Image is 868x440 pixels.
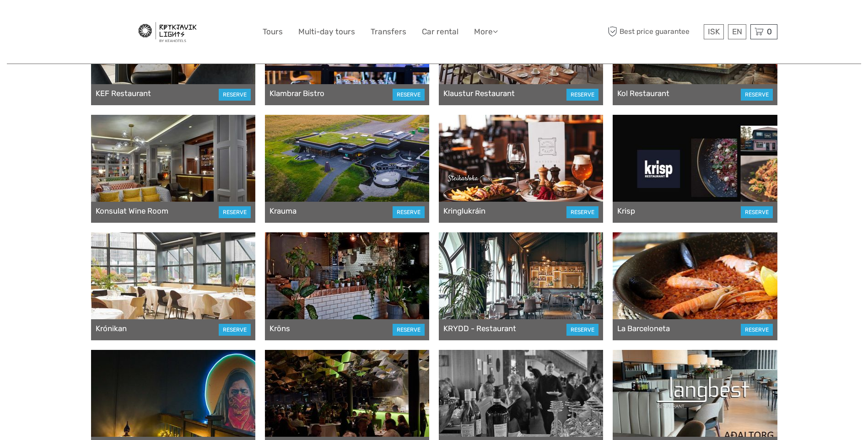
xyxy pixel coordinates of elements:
img: 101-176c781a-b593-4ce4-a17a-dea0efa8a601_logo_big.jpg [138,22,196,42]
a: KRYDD - Restaurant [443,324,516,333]
a: More [474,25,498,38]
a: RESERVE [566,324,598,336]
div: EN [728,24,746,39]
a: RESERVE [219,206,251,218]
button: Open LiveChat chat widget [105,14,116,25]
a: RESERVE [741,206,773,218]
a: RESERVE [219,324,251,336]
span: ISK [708,27,720,36]
p: We're away right now. Please check back later! [13,16,103,23]
a: Kröns [270,324,290,333]
a: Kol Restaurant [617,89,669,98]
a: RESERVE [393,324,425,336]
a: Kringlukráin [443,206,485,215]
a: Klaustur Restaurant [443,89,515,98]
a: RESERVE [566,206,598,218]
a: Klambrar Bistro [270,89,324,98]
a: RESERVE [741,89,773,101]
a: Tours [263,25,283,38]
a: RESERVE [566,89,598,101]
a: Car rental [422,25,458,38]
span: 0 [766,27,773,36]
a: Krauma [270,206,297,215]
a: Krisp [617,206,635,215]
a: Transfers [371,25,406,38]
a: KEF Restaurant [96,89,151,98]
a: RESERVE [393,206,425,218]
a: Multi-day tours [298,25,355,38]
a: La Barceloneta [617,324,670,333]
a: Konsulat Wine Room [96,206,168,215]
a: RESERVE [741,324,773,336]
a: RESERVE [393,89,425,101]
span: Best price guarantee [606,24,701,39]
a: Krónikan [96,324,127,333]
a: RESERVE [219,89,251,101]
